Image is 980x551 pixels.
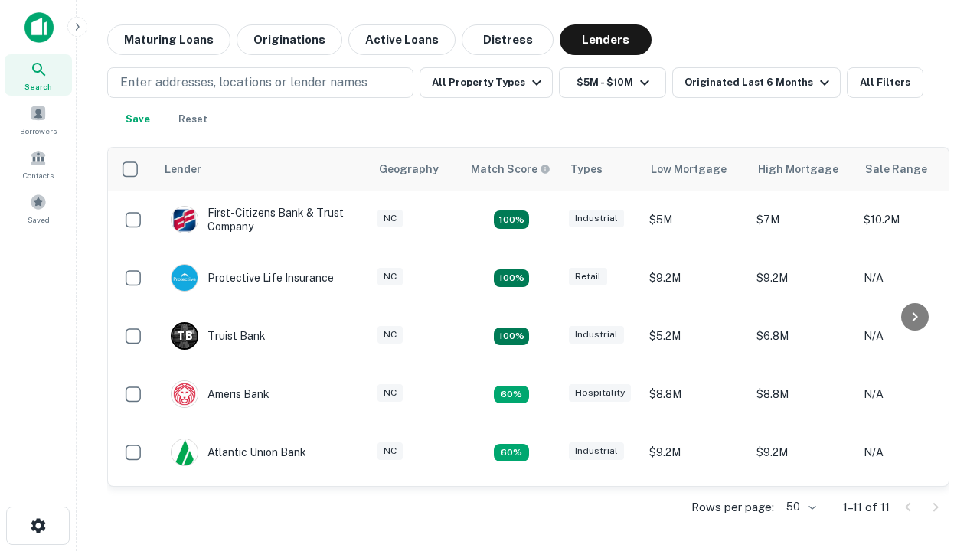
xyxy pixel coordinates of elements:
img: picture [171,207,198,233]
div: NC [377,326,403,344]
a: Saved [5,187,72,229]
h6: Match Score [471,161,547,178]
span: Contacts [23,169,54,181]
td: $8.8M [642,365,749,423]
button: Enter addresses, locations or lender names [107,67,413,98]
td: $8.8M [749,365,856,423]
div: Matching Properties: 3, hasApolloMatch: undefined [494,328,529,346]
a: Borrowers [5,99,72,140]
td: $5.2M [642,307,749,365]
button: All Property Types [420,67,553,98]
button: Originations [237,24,342,55]
p: 1–11 of 11 [843,498,890,517]
td: $9.2M [749,423,856,481]
button: Distress [462,24,554,55]
div: Originated Last 6 Months [684,73,834,92]
button: Reset [168,104,217,135]
div: Truist Bank [171,322,266,350]
th: Capitalize uses an advanced AI algorithm to match your search with the best lender. The match sco... [462,148,561,191]
iframe: Chat Widget [903,429,980,502]
div: Matching Properties: 2, hasApolloMatch: undefined [494,269,529,288]
div: Industrial [569,442,624,460]
a: Search [5,54,72,96]
div: Industrial [569,326,624,344]
p: T B [177,328,192,344]
div: High Mortgage [758,160,838,178]
td: $9.2M [749,249,856,307]
th: Low Mortgage [642,148,749,191]
div: NC [377,442,403,460]
th: Lender [155,148,370,191]
p: Rows per page: [691,498,774,517]
td: $9.2M [642,423,749,481]
div: Atlantic Union Bank [171,439,306,466]
button: Lenders [560,24,652,55]
div: NC [377,268,403,285]
button: Active Loans [348,24,456,55]
span: Borrowers [20,125,57,137]
td: $5M [642,191,749,249]
img: picture [171,439,198,465]
button: $5M - $10M [559,67,666,98]
button: All Filters [847,67,923,98]
span: Search [24,80,52,93]
td: $6.8M [749,307,856,365]
div: Retail [569,268,607,285]
div: Hospitality [569,384,631,402]
div: Protective Life Insurance [171,264,334,292]
div: Matching Properties: 2, hasApolloMatch: undefined [494,210,529,229]
div: Geography [379,160,439,178]
div: NC [377,384,403,402]
button: Save your search to get updates of matches that match your search criteria. [113,104,162,135]
td: $7M [749,191,856,249]
a: Contacts [5,143,72,184]
div: Matching Properties: 1, hasApolloMatch: undefined [494,444,529,462]
div: Types [570,160,603,178]
span: Saved [28,214,50,226]
div: Lender [165,160,201,178]
img: picture [171,381,198,407]
p: Enter addresses, locations or lender names [120,73,367,92]
div: 50 [780,496,818,518]
img: picture [171,265,198,291]
div: Sale Range [865,160,927,178]
div: Low Mortgage [651,160,727,178]
div: NC [377,210,403,227]
td: $6.3M [642,481,749,540]
td: $6.3M [749,481,856,540]
th: Geography [370,148,462,191]
div: Ameris Bank [171,380,269,408]
button: Originated Last 6 Months [672,67,841,98]
td: $9.2M [642,249,749,307]
th: High Mortgage [749,148,856,191]
div: Matching Properties: 1, hasApolloMatch: undefined [494,386,529,404]
div: Capitalize uses an advanced AI algorithm to match your search with the best lender. The match sco... [471,161,550,178]
div: First-citizens Bank & Trust Company [171,206,354,233]
div: Industrial [569,210,624,227]
img: capitalize-icon.png [24,12,54,43]
button: Maturing Loans [107,24,230,55]
th: Types [561,148,642,191]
